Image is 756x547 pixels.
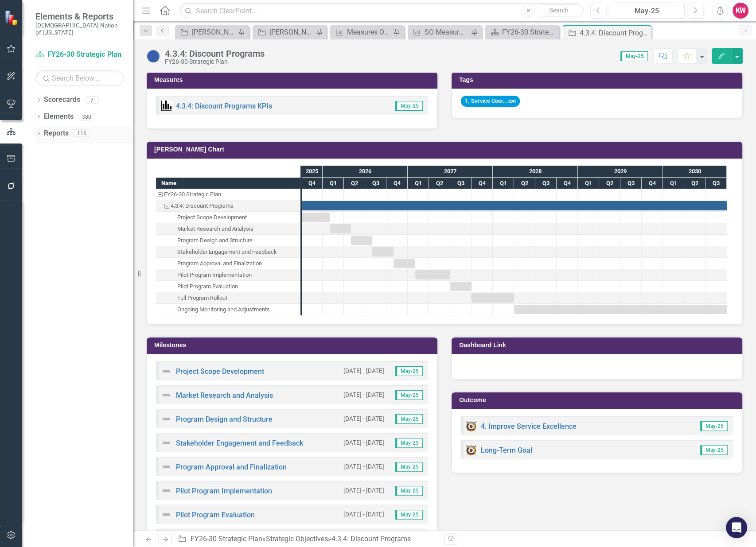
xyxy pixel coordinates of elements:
div: Q3 [705,178,727,189]
div: 2030 [663,166,727,177]
div: Q2 [344,178,365,189]
div: Task: Start date: 2026-11-01 End date: 2027-01-31 [394,259,415,268]
a: [PERSON_NAME] SO's (three-month view) [177,27,236,38]
div: Task: Start date: 2026-05-01 End date: 2026-07-31 [156,235,300,246]
img: Not Started [146,49,160,63]
div: Q4 [386,178,408,189]
div: Project Scope Development [177,212,247,223]
a: Long-Term Goal [481,446,532,454]
div: Task: Start date: 2027-10-01 End date: 2028-03-31 [156,292,300,304]
a: [PERSON_NAME]'s Team SO's [255,27,313,38]
div: [PERSON_NAME] SO's (three-month view) [192,27,236,38]
img: Not Defined [161,366,171,376]
div: Task: Start date: 2025-10-01 End date: 2026-01-31 [302,213,330,222]
span: May-25 [395,438,423,448]
span: May-25 [395,462,423,472]
div: 4.3.4: Discount Programs [331,535,411,543]
div: Pilot Program Implementation [156,269,300,281]
span: May-25 [700,421,728,431]
span: May-25 [395,486,423,496]
h3: Dashboard Link [459,342,738,349]
div: Open Intercom Messenger [726,517,747,538]
span: May-25 [700,445,728,455]
small: [DATE] - [DATE] [343,462,384,471]
small: [DATE] - [DATE] [343,391,384,399]
span: May-25 [395,390,423,400]
div: FY26-30 Strategic Plan [156,189,300,200]
div: Measures Ownership Report - KW [347,27,391,38]
div: » » [178,534,437,544]
div: Program Design and Structure [177,235,253,246]
a: FY26-30 Strategic Plan [35,50,124,60]
div: 4.3.4: Discount Programs [156,200,300,212]
span: 1. Service Coor...ion [461,96,520,107]
div: Task: Start date: 2025-10-01 End date: 2030-09-30 [156,200,300,212]
div: Market Research and Analysis [177,223,253,235]
div: Task: Start date: 2028-04-01 End date: 2030-09-30 [156,304,300,315]
input: Search Below... [35,70,124,86]
h3: Outcome [459,397,738,403]
a: Program Approval and Finalization [176,463,287,471]
div: FY26-30 Strategic Plan [165,58,265,65]
span: Elements & Reports [35,11,124,22]
img: Focus Area [466,445,476,455]
a: Reports [44,128,69,139]
div: Ongoing Monitoring and Adjustments [156,304,300,315]
div: 2025 [302,166,323,177]
div: Task: Start date: 2028-04-01 End date: 2030-09-30 [514,305,727,314]
div: Pilot Program Implementation [177,269,252,281]
div: Q4 [557,178,578,189]
div: Q3 [535,178,557,189]
div: Task: Start date: 2027-07-01 End date: 2027-09-30 [156,281,300,292]
div: 4.3.4: Discount Programs [171,200,234,212]
div: Task: Start date: 2026-08-01 End date: 2026-10-31 [156,246,300,258]
small: [DATE] - [DATE] [343,438,384,447]
a: FY26-30 Strategic Plan [191,535,262,543]
img: Not Defined [161,390,171,400]
h3: [PERSON_NAME] Chart [154,146,738,153]
div: Program Design and Structure [156,235,300,246]
span: May-25 [620,51,648,61]
div: 116 [73,130,90,137]
div: Full Program Rollout [177,292,227,304]
small: [DATE] - [DATE] [343,510,384,519]
span: May-25 [395,414,423,424]
div: Task: Start date: 2026-02-01 End date: 2026-04-30 [156,223,300,235]
a: Program Design and Structure [176,415,273,423]
div: Task: Start date: 2027-07-01 End date: 2027-09-30 [450,282,472,291]
div: SO Measures Ownership Report - KW [425,27,468,38]
span: May-25 [395,101,423,111]
div: Task: FY26-30 Strategic Plan Start date: 2025-10-01 End date: 2025-10-02 [156,189,300,200]
div: Task: Start date: 2026-02-01 End date: 2026-04-30 [330,224,351,233]
a: Elements [44,112,74,122]
button: KW [733,3,748,19]
a: Strategic Objectives [266,535,328,543]
div: Task: Start date: 2027-10-01 End date: 2028-03-31 [472,293,514,303]
div: Q3 [365,178,386,189]
div: Q4 [472,178,493,189]
div: Q3 [450,178,472,189]
div: Task: Start date: 2027-02-01 End date: 2027-06-30 [156,269,300,281]
div: Program Approval and Finalization [177,258,262,269]
div: 380 [78,113,95,120]
div: Stakeholder Engagement and Feedback [156,246,300,258]
div: Q1 [323,178,344,189]
a: Market Research and Analysis [176,391,273,400]
div: Q2 [599,178,620,189]
div: Full Program Rollout [156,292,300,304]
div: Q3 [620,178,642,189]
a: FY26-30 Strategic Plan [487,27,557,38]
small: [DATE] - [DATE] [343,486,384,495]
div: Project Scope Development [156,212,300,223]
div: 7 [85,96,99,104]
div: Market Research and Analysis [156,223,300,235]
img: ClearPoint Strategy [4,10,20,26]
div: Pilot Program Evaluation [156,281,300,292]
div: Q4 [302,178,323,189]
a: Pilot Program Evaluation [176,511,255,519]
div: Name [156,178,300,189]
div: Q1 [663,178,684,189]
input: Search ClearPoint... [179,3,583,19]
div: Q1 [408,178,429,189]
